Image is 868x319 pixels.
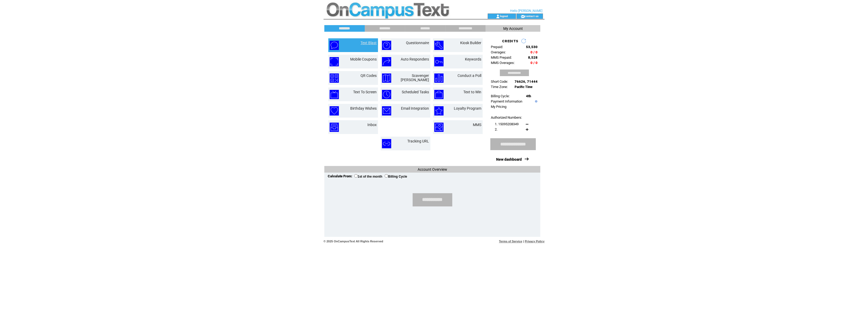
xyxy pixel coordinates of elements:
[521,14,525,19] img: contact_us_icon.gif
[454,106,481,110] a: Loyalty Program
[385,175,407,178] label: Billing Cycle
[491,80,508,84] span: Short Code:
[491,45,503,49] span: Prepaid:
[491,115,522,119] span: Authorized Numbers:
[354,174,358,178] input: 1st of the month
[463,90,481,94] a: Text to Win
[418,167,447,172] span: Account Overview
[406,41,429,45] a: Questionnaire
[434,90,444,99] img: text-to-win.png
[458,73,481,78] a: Conduct a Poll
[401,73,429,82] a: Scavenger [PERSON_NAME]
[526,45,538,49] span: 53,530
[460,41,481,45] a: Kiosk Builder
[367,123,377,127] a: Inbox
[515,80,538,84] span: 76626, 71444
[491,56,512,59] span: MMS Prepaid:
[499,240,522,243] a: Terms of Service
[350,106,377,110] a: Birthday Wishes
[330,73,339,83] img: qr-codes.png
[401,57,429,61] a: Auto Responders
[491,105,506,109] a: My Pricing
[434,73,444,83] img: conduct-a-poll.png
[491,85,508,89] span: Time Zone:
[491,50,506,54] span: Overages:
[530,50,538,54] span: 0 / 0
[465,57,481,61] a: Keywords
[495,122,519,126] span: 1. 15095208349
[434,41,444,50] img: kiosk-builder.png
[401,106,429,110] a: Email Integration
[350,57,377,61] a: Mobile Coupons
[385,174,388,178] input: Billing Cycle
[525,240,544,243] a: Privacy Policy
[510,9,542,13] span: Hello [PERSON_NAME]
[361,41,377,45] a: Text Blast
[515,85,533,89] span: Pacific Time
[528,56,538,59] span: 8,528
[382,41,391,50] img: questionnaire.png
[330,106,339,115] img: birthday-wishes.png
[434,123,444,132] img: mms.png
[330,41,339,50] img: text-blast.png
[382,106,391,115] img: email-integration.png
[330,90,339,99] img: text-to-screen.png
[530,61,538,65] span: 0 / 0
[330,57,339,66] img: mobile-coupons.png
[491,94,510,98] span: Billing Cycle:
[434,106,444,115] img: loyalty-program.png
[473,123,481,127] a: MMS
[402,90,429,94] a: Scheduled Tasks
[382,90,391,99] img: scheduled-tasks.png
[361,73,377,78] a: QR Codes
[382,139,391,148] img: tracking-url.png
[503,26,523,31] span: My Account
[502,39,518,43] span: CREDITS
[407,139,429,143] a: Tracking URL
[491,99,522,103] a: Payment Information
[525,14,539,18] a: contact us
[526,94,531,98] span: 4th
[354,175,382,178] label: 1st of the month
[534,100,537,103] img: help.gif
[324,240,383,243] span: © 2025 OnCampusText All Rights Reserved
[495,127,497,131] span: 2.
[523,240,524,243] span: |
[330,123,339,132] img: inbox.png
[496,14,500,19] img: account_icon.gif
[382,73,391,83] img: scavenger-hunt.png
[434,57,444,66] img: keywords.png
[353,90,377,94] a: Text To Screen
[500,14,508,18] a: logout
[382,57,391,66] img: auto-responders.png
[328,174,352,178] span: Calculate From:
[491,61,515,65] span: MMS Overages:
[496,157,522,161] a: New dashboard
